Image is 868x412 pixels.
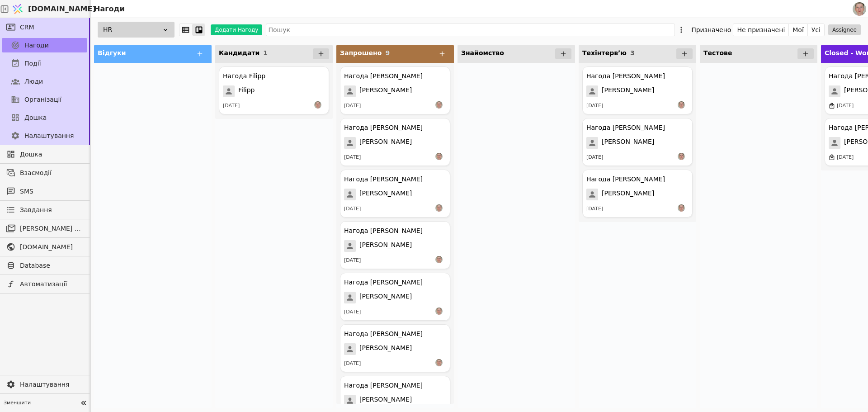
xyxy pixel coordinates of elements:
span: Налаштування [20,380,83,389]
div: [DATE] [586,102,603,110]
a: CRM [2,20,87,34]
span: Знайомство [461,49,504,57]
div: [DATE] [586,154,603,161]
span: Завдання [20,205,52,215]
div: Нагода FilippFilipp[DATE]РS [219,66,329,114]
img: РS [435,256,443,263]
span: [DOMAIN_NAME] [20,242,83,252]
img: РS [435,359,443,366]
span: Дошка [24,113,47,123]
div: [DATE] [223,102,240,110]
span: Люди [24,77,43,86]
button: Не призначені [733,24,789,36]
span: Нагоди [24,41,49,50]
span: Запрошено [340,49,382,57]
button: Assignee [828,24,861,35]
div: Нагода [PERSON_NAME][PERSON_NAME][DATE]РS [340,324,450,372]
a: Люди [2,74,87,89]
span: Кандидати [219,49,259,57]
span: Техінтервʼю [582,49,627,57]
span: CRM [20,23,34,32]
span: [DOMAIN_NAME] [28,4,96,14]
button: Усі [808,24,824,36]
div: [DATE] [586,205,603,213]
span: Database [20,261,83,270]
a: Взаємодії [2,166,87,180]
span: Події [24,59,41,68]
div: Нагода [PERSON_NAME][PERSON_NAME][DATE]РS [340,118,450,166]
div: [DATE] [344,257,361,265]
span: Зменшити [4,399,77,407]
span: Автоматизації [20,279,83,289]
span: Організації [24,95,61,104]
div: Нагода [PERSON_NAME][PERSON_NAME][DATE]РS [582,170,693,218]
span: Взаємодії [20,168,83,178]
span: [PERSON_NAME] [359,343,412,355]
div: Нагода [PERSON_NAME] [344,329,423,339]
img: РS [678,101,685,109]
div: [DATE] [344,205,361,213]
span: Filipp [238,85,255,97]
span: [PERSON_NAME] [602,137,654,149]
div: Нагода [PERSON_NAME][PERSON_NAME][DATE]РS [340,66,450,114]
div: [DATE] [344,102,361,110]
div: Нагода [PERSON_NAME][PERSON_NAME][DATE]РS [340,170,450,218]
a: [PERSON_NAME] розсилки [2,221,87,236]
div: Нагода [PERSON_NAME] [586,123,665,133]
span: Налаштування [24,131,74,141]
div: Нагода [PERSON_NAME] [344,175,423,184]
div: Нагода [PERSON_NAME][PERSON_NAME][DATE]РS [582,66,693,114]
div: Нагода [PERSON_NAME] [344,278,423,287]
div: Нагода [PERSON_NAME] [344,226,423,236]
img: РS [435,308,443,315]
span: Тестове [703,49,732,57]
a: Налаштування [2,128,87,143]
img: 1560949290925-CROPPED-IMG_0201-2-.jpg [853,2,866,16]
div: Нагода Filipp [223,71,265,81]
span: [PERSON_NAME] [602,189,654,200]
span: [PERSON_NAME] [359,292,412,303]
div: [DATE] [344,154,361,161]
a: Організації [2,92,87,107]
a: Події [2,56,87,71]
div: [DATE] [837,154,854,161]
div: Нагода [PERSON_NAME] [586,71,665,81]
span: 3 [630,49,635,57]
span: 9 [385,49,390,57]
img: РS [435,101,443,109]
img: marketplace.svg [829,103,835,109]
img: РS [314,101,321,109]
h2: Нагоди [90,4,125,14]
a: Нагоди [2,38,87,52]
span: SMS [20,187,83,196]
div: Нагода [PERSON_NAME][PERSON_NAME][DATE]РS [582,118,693,166]
a: Дошка [2,110,87,125]
a: Дошка [2,147,87,161]
div: Нагода [PERSON_NAME] [344,123,423,133]
button: Мої [789,24,808,36]
div: Нагода [PERSON_NAME] [344,381,423,390]
div: Нагода [PERSON_NAME] [344,71,423,81]
div: [DATE] [344,360,361,368]
div: [DATE] [344,308,361,316]
img: РS [435,153,443,160]
img: marketplace.svg [829,154,835,161]
input: Пошук [266,24,675,36]
a: [DOMAIN_NAME] [2,240,87,254]
img: РS [678,153,685,160]
div: [DATE] [837,102,854,110]
div: Нагода [PERSON_NAME][PERSON_NAME][DATE]РS [340,273,450,321]
span: Дошка [20,150,83,159]
a: Автоматизації [2,277,87,291]
span: Відгуки [98,49,126,57]
img: Logo [11,0,24,18]
span: [PERSON_NAME] [359,189,412,200]
a: [DOMAIN_NAME] [9,0,90,18]
img: РS [435,204,443,212]
span: 1 [263,49,268,57]
button: Додати Нагоду [211,24,262,35]
a: Налаштування [2,377,87,392]
div: Нагода [PERSON_NAME][PERSON_NAME][DATE]РS [340,221,450,269]
span: [PERSON_NAME] [359,85,412,97]
div: HR [98,22,175,38]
